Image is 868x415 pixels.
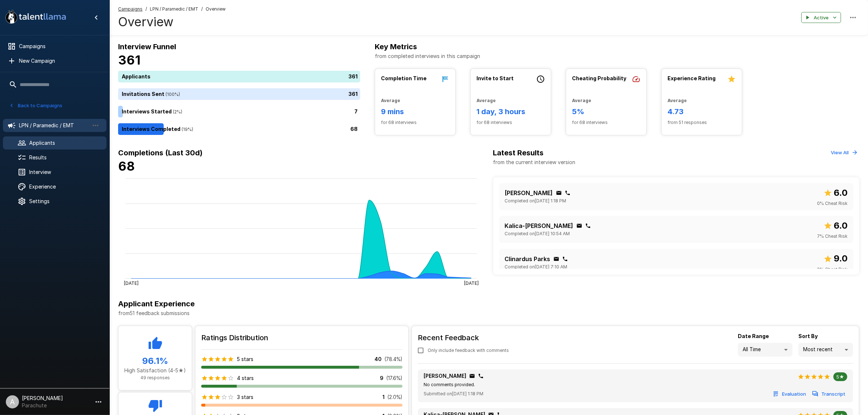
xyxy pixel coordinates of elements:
span: 49 responses [140,375,170,380]
b: Cheating Probability [572,75,626,81]
b: Average [381,98,400,103]
div: Click to copy [565,190,571,196]
span: Overview [206,5,226,13]
p: [PERSON_NAME] [424,372,466,380]
div: Click to copy [576,223,582,229]
tspan: [DATE] [124,280,139,286]
span: from 51 responses [667,119,736,126]
b: Date Range [738,333,769,339]
p: 9 [380,375,384,382]
p: from the current interview version [493,159,576,166]
div: Click to copy [585,223,591,229]
div: Click to copy [556,190,562,196]
h6: 4.73 [667,106,736,117]
b: Experience Rating [667,75,716,81]
span: Overall score out of 10 [824,219,848,233]
span: No comments provided. [424,382,475,387]
p: 68 [350,125,358,133]
span: 5★ [833,374,847,380]
p: High Satisfaction (4-5★) [124,367,186,374]
p: 40 [374,356,382,363]
b: Invite to Start [476,75,514,81]
b: Completions (Last 30d) [118,148,203,157]
button: Evaluation [771,388,808,400]
b: Sort By [798,333,818,339]
h4: Overview [118,14,226,30]
b: Average [476,98,496,103]
p: from completed interviews in this campaign [375,53,859,60]
p: ( 17.6 %) [386,375,402,382]
span: Completed on [DATE] 1:18 PM [505,197,567,205]
b: 9.0 [834,253,848,264]
h5: 96.1 % [124,355,186,367]
span: Overall score out of 10 [824,252,848,265]
button: Active [801,12,841,23]
p: [PERSON_NAME] [505,189,553,197]
b: Applicant Experience [118,299,195,308]
p: Clinardus Parks [505,255,550,263]
p: 361 [349,90,358,98]
p: 5 stars [237,356,253,363]
span: Only include feedback with comments [428,347,509,354]
b: Latest Results [493,148,544,157]
span: 0 % Cheat Risk [817,266,848,273]
span: LPN / Paramedic / EMT [150,5,198,13]
b: Average [572,98,591,103]
div: Click to copy [562,256,568,262]
span: / [145,5,147,13]
p: 1 [382,393,385,401]
b: Average [667,98,687,103]
h6: 9 mins [381,106,449,117]
span: Overall score out of 10 [824,186,848,200]
div: All Time [738,343,793,357]
b: 6.0 [834,220,848,231]
p: ( 2.0 %) [388,393,402,401]
h6: 1 day, 3 hours [476,106,545,117]
span: Submitted on [DATE] 1:18 PM [424,390,483,397]
span: for 68 interviews [476,119,545,126]
span: Completed on [DATE] 10:54 AM [505,230,570,237]
b: 68 [118,159,135,174]
p: 4 stars [237,375,254,382]
h6: 5% [572,106,641,117]
span: Completed on [DATE] 7:10 AM [505,263,568,271]
div: Click to copy [469,373,475,379]
b: Key Metrics [375,42,417,51]
p: 361 [349,73,358,81]
p: from 51 feedback submissions [118,310,859,317]
h6: Recent Feedback [418,332,515,344]
div: Most recent [798,343,853,357]
span: 0 % Cheat Risk [817,200,848,207]
span: for 68 interviews [381,119,449,126]
b: Interview Funnel [118,42,176,51]
h6: Ratings Distribution [201,332,402,344]
b: 361 [118,53,140,67]
div: Click to copy [553,256,559,262]
span: / [201,5,203,13]
b: 6.0 [834,187,848,198]
button: Transcript [811,388,847,400]
tspan: [DATE] [464,280,479,286]
div: Click to copy [478,373,484,379]
span: for 68 interviews [572,119,641,126]
span: 7 % Cheat Risk [817,233,848,240]
p: 3 stars [237,393,253,401]
p: 7 [354,108,358,116]
b: Completion Time [381,75,427,81]
u: Campaigns [118,6,143,12]
p: ( 78.4 %) [385,356,402,363]
p: Kalica-[PERSON_NAME] [505,221,573,230]
button: View All [829,147,859,158]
